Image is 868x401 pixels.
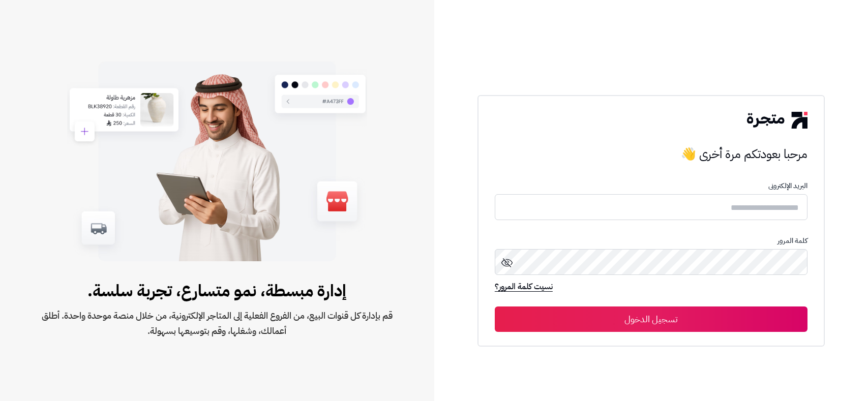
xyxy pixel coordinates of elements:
span: إدارة مبسطة، نمو متسارع، تجربة سلسة. [33,279,402,303]
a: نسيت كلمة المرور؟ [495,281,553,295]
p: البريد الإلكترونى [495,182,807,190]
span: قم بإدارة كل قنوات البيع، من الفروع الفعلية إلى المتاجر الإلكترونية، من خلال منصة موحدة واحدة. أط... [33,308,402,338]
p: كلمة المرور [495,237,807,245]
h3: مرحبا بعودتكم مرة أخرى 👋 [495,144,807,164]
img: logo-2.png [747,112,807,128]
button: تسجيل الدخول [495,306,807,332]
